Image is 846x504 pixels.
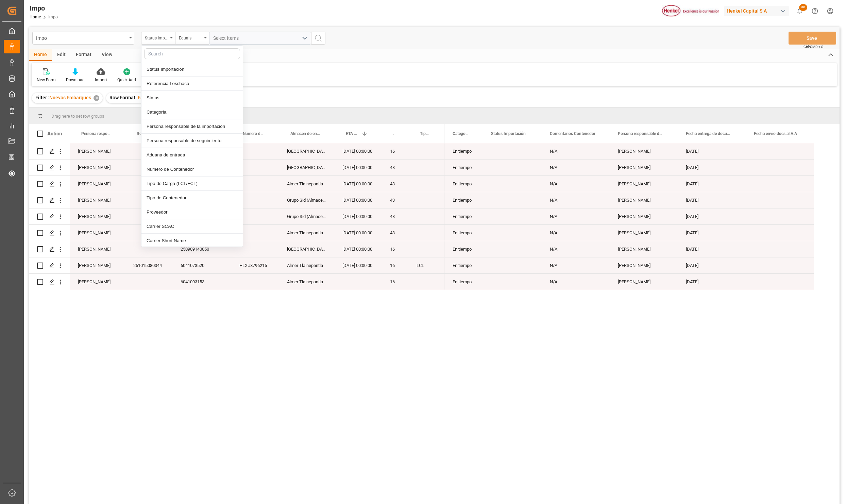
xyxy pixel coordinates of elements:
[95,77,107,83] div: Import
[678,143,746,159] div: [DATE]
[145,33,168,41] div: Status Importación
[610,225,678,241] div: [PERSON_NAME]
[141,91,243,105] div: Status
[172,274,231,290] div: 6041093153
[172,241,231,257] div: 250909140050
[141,134,243,148] div: Persona responsable de seguimiento
[141,219,243,234] div: Carrier SCAC
[346,131,359,136] span: ETA Aduana
[542,159,610,175] div: N/A
[29,192,444,208] div: Press SPACE to select this row.
[542,257,610,273] div: N/A
[141,32,175,45] button: close menu
[724,4,792,17] button: Henkel Capital S.A
[444,192,483,208] div: En tiempo
[491,131,526,136] span: Status Importación
[408,257,444,273] div: LCL
[29,208,444,225] div: Press SPACE to select this row.
[243,131,265,136] span: Número de Contenedor
[334,159,382,175] div: [DATE] 00:00:00
[29,143,444,159] div: Press SPACE to select this row.
[453,131,469,136] span: Categoría
[662,5,719,17] img: Henkel%20logo.jpg_1689854090.jpg
[279,225,334,241] div: Almer Tlalnepantla
[279,241,334,257] div: [GEOGRAPHIC_DATA]
[542,241,610,257] div: N/A
[610,143,678,159] div: [PERSON_NAME]
[382,159,408,175] div: 43
[678,159,746,175] div: [DATE]
[444,176,483,192] div: En tiempo
[444,176,814,192] div: Press SPACE to select this row.
[382,208,408,224] div: 43
[334,143,382,159] div: [DATE] 00:00:00
[334,225,382,241] div: [DATE] 00:00:00
[678,176,746,192] div: [DATE]
[444,143,814,159] div: Press SPACE to select this row.
[52,49,71,61] div: Edit
[81,131,111,136] span: Persona responsable de seguimiento
[678,257,746,273] div: [DATE]
[334,257,382,273] div: [DATE] 00:00:00
[444,274,814,290] div: Press SPACE to select this row.
[29,176,444,192] div: Press SPACE to select this row.
[618,131,663,136] span: Persona responsable de la importacion
[444,159,814,176] div: Press SPACE to select this row.
[334,176,382,192] div: [DATE] 00:00:00
[279,257,334,273] div: Almer Tlalnepantla
[94,95,99,101] div: ✕
[542,208,610,224] div: N/A
[444,192,814,208] div: Press SPACE to select this row.
[610,159,678,175] div: [PERSON_NAME]
[117,77,136,83] div: Quick Add
[70,143,125,159] div: [PERSON_NAME]
[444,257,814,274] div: Press SPACE to select this row.
[290,131,320,136] span: Almacen de entrega
[393,131,394,136] span: Aduana de entrada
[444,225,483,241] div: En tiempo
[141,62,243,77] div: Status Importación
[51,114,104,119] span: Drag here to set row groups
[542,225,610,241] div: N/A
[279,274,334,290] div: Almer Tlalnepantla
[70,208,125,224] div: [PERSON_NAME]
[382,241,408,257] div: 16
[144,48,240,59] input: Search
[444,143,483,159] div: En tiempo
[678,208,746,224] div: [DATE]
[678,274,746,290] div: [DATE]
[610,257,678,273] div: [PERSON_NAME]
[334,192,382,208] div: [DATE] 00:00:00
[807,3,823,19] button: Help Center
[70,241,125,257] div: [PERSON_NAME]
[382,274,408,290] div: 16
[610,274,678,290] div: [PERSON_NAME]
[141,119,243,134] div: Persona responsable de la importacion
[35,95,49,100] span: Filter :
[311,32,325,45] button: search button
[279,192,334,208] div: Grupo Sid (Almacenaje y Distribucion AVIOR)
[70,159,125,175] div: [PERSON_NAME]
[29,241,444,257] div: Press SPACE to select this row.
[792,3,807,19] button: show 36 new notifications
[141,205,243,219] div: Proveedor
[179,33,202,41] div: Equals
[382,257,408,273] div: 16
[334,241,382,257] div: [DATE] 00:00:00
[141,177,243,191] div: Tipo de Carga (LCL/FCL)
[444,274,483,290] div: En tiempo
[382,192,408,208] div: 43
[610,208,678,224] div: [PERSON_NAME]
[47,131,62,137] div: Action
[29,257,444,274] div: Press SPACE to select this row.
[141,148,243,162] div: Aduana de entrada
[789,32,836,45] button: Save
[137,131,158,136] span: Referencia Leschaco
[29,49,52,61] div: Home
[213,35,242,41] span: Select Items
[29,274,444,290] div: Press SPACE to select this row.
[334,208,382,224] div: [DATE] 00:00:00
[279,143,334,159] div: [GEOGRAPHIC_DATA]
[444,225,814,241] div: Press SPACE to select this row.
[109,95,138,100] span: Row Format :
